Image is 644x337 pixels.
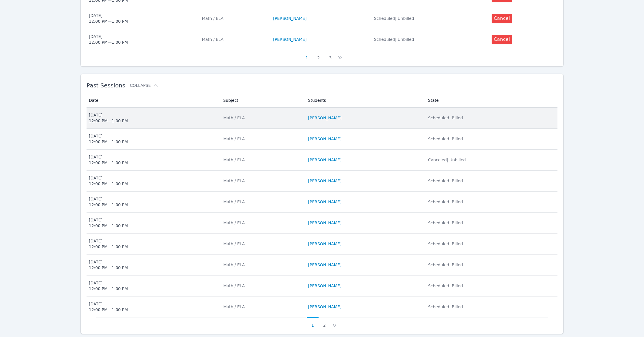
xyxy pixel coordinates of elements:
[87,212,557,233] tr: [DATE]12:00 PM—1:00 PMMath / ELA[PERSON_NAME]Scheduled| Billed
[324,50,336,61] button: 3
[87,8,557,29] tr: [DATE]12:00 PM—1:00 PMMath / ELA[PERSON_NAME]Scheduled| UnbilledCancel
[374,16,414,21] span: Scheduled | Unbilled
[428,263,463,267] span: Scheduled | Billed
[223,115,301,121] div: Math / ELA
[87,296,557,317] tr: [DATE]12:00 PM—1:00 PMMath / ELA[PERSON_NAME]Scheduled| Billed
[301,50,313,61] button: 1
[89,217,128,229] div: [DATE] 12:00 PM — 1:00 PM
[223,178,301,184] div: Math / ELA
[308,262,342,268] a: [PERSON_NAME]
[87,192,557,212] tr: [DATE]12:00 PM—1:00 PMMath / ELA[PERSON_NAME]Scheduled| Billed
[308,136,342,142] a: [PERSON_NAME]
[87,108,557,129] tr: [DATE]12:00 PM—1:00 PMMath / ELA[PERSON_NAME]Scheduled| Billed
[223,241,301,247] div: Math / ELA
[202,37,266,42] div: Math / ELA
[130,83,159,88] button: Collapse
[428,221,463,225] span: Scheduled | Billed
[374,37,414,42] span: Scheduled | Unbilled
[223,283,301,289] div: Math / ELA
[308,241,342,247] a: [PERSON_NAME]
[223,304,301,310] div: Math / ELA
[89,112,128,124] div: [DATE] 12:00 PM — 1:00 PM
[223,199,301,205] div: Math / ELA
[492,35,513,44] button: Cancel
[89,133,128,145] div: [DATE] 12:00 PM — 1:00 PM
[428,158,466,162] span: Canceled | Unbilled
[89,280,128,292] div: [DATE] 12:00 PM — 1:00 PM
[273,37,306,42] a: [PERSON_NAME]
[89,259,128,271] div: [DATE] 12:00 PM — 1:00 PM
[223,157,301,163] div: Math / ELA
[89,13,128,24] div: [DATE] 12:00 PM — 1:00 PM
[89,34,128,45] div: [DATE] 12:00 PM — 1:00 PM
[319,317,330,328] button: 2
[425,93,557,108] th: State
[273,16,306,21] a: [PERSON_NAME]
[308,283,342,289] a: [PERSON_NAME]
[87,233,557,254] tr: [DATE]12:00 PM—1:00 PMMath / ELA[PERSON_NAME]Scheduled| Billed
[87,171,557,192] tr: [DATE]12:00 PM—1:00 PMMath / ELA[PERSON_NAME]Scheduled| Billed
[220,93,304,108] th: Subject
[313,50,325,61] button: 2
[428,284,463,288] span: Scheduled | Billed
[87,29,557,50] tr: [DATE]12:00 PM—1:00 PMMath / ELA[PERSON_NAME]Scheduled| UnbilledCancel
[223,136,301,142] div: Math / ELA
[308,199,342,205] a: [PERSON_NAME]
[307,317,319,328] button: 1
[428,179,463,183] span: Scheduled | Billed
[223,262,301,268] div: Math / ELA
[308,304,342,310] a: [PERSON_NAME]
[308,178,342,184] a: [PERSON_NAME]
[428,305,463,309] span: Scheduled | Billed
[223,220,301,226] div: Math / ELA
[89,238,128,250] div: [DATE] 12:00 PM — 1:00 PM
[87,129,557,150] tr: [DATE]12:00 PM—1:00 PMMath / ELA[PERSON_NAME]Scheduled| Billed
[89,301,128,313] div: [DATE] 12:00 PM — 1:00 PM
[202,16,266,21] div: Math / ELA
[89,175,128,187] div: [DATE] 12:00 PM — 1:00 PM
[492,14,513,23] button: Cancel
[305,93,425,108] th: Students
[308,115,342,121] a: [PERSON_NAME]
[87,93,220,108] th: Date
[87,254,557,275] tr: [DATE]12:00 PM—1:00 PMMath / ELA[PERSON_NAME]Scheduled| Billed
[428,200,463,204] span: Scheduled | Billed
[428,242,463,246] span: Scheduled | Billed
[87,82,125,89] span: Past Sessions
[89,154,128,166] div: [DATE] 12:00 PM — 1:00 PM
[87,150,557,171] tr: [DATE]12:00 PM—1:00 PMMath / ELA[PERSON_NAME]Canceled| Unbilled
[428,137,463,141] span: Scheduled | Billed
[87,275,557,296] tr: [DATE]12:00 PM—1:00 PMMath / ELA[PERSON_NAME]Scheduled| Billed
[308,157,342,163] a: [PERSON_NAME]
[428,116,463,120] span: Scheduled | Billed
[308,220,342,226] a: [PERSON_NAME]
[89,196,128,208] div: [DATE] 12:00 PM — 1:00 PM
